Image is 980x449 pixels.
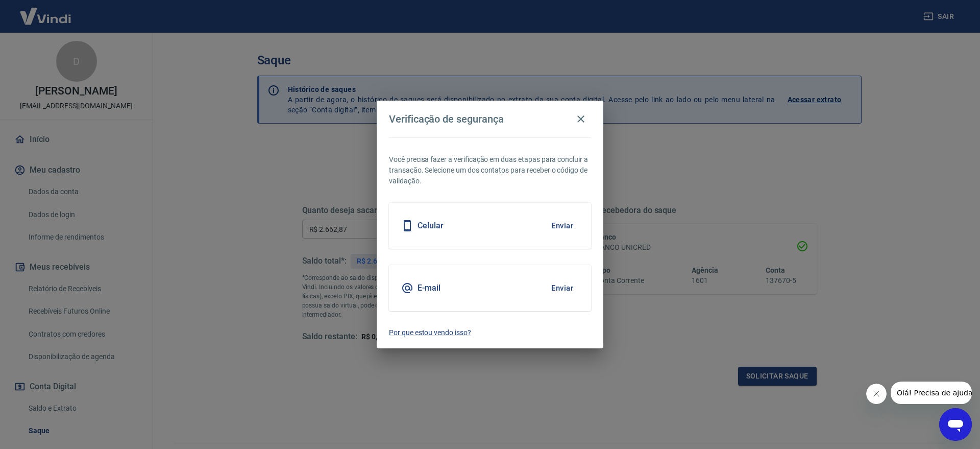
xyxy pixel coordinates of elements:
a: Por que estou vendo isso? [389,327,591,338]
button: Enviar [546,277,579,299]
span: Olá! Precisa de ajuda? [6,7,86,15]
h5: E-mail [418,283,440,293]
iframe: Botão para abrir a janela de mensagens [939,408,972,441]
iframe: Mensagem da empresa [891,382,972,404]
h4: Verificação de segurança [389,113,504,125]
h5: Celular [418,221,444,231]
p: Você precisa fazer a verificação em duas etapas para concluir a transação. Selecione um dos conta... [389,154,591,186]
iframe: Fechar mensagem [866,384,887,404]
button: Enviar [546,215,579,237]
